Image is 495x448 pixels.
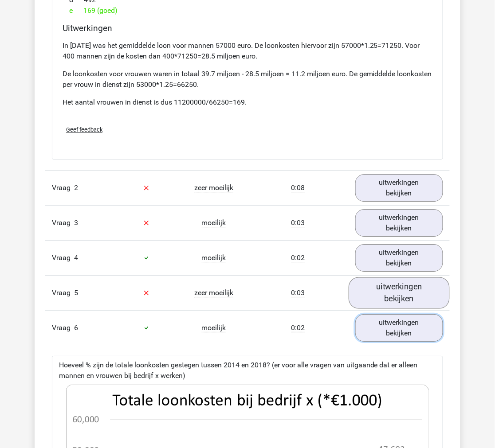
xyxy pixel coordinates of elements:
span: 4 [74,253,78,262]
span: Vraag [52,183,74,193]
a: uitwerkingen bekijken [355,314,443,342]
span: Vraag [52,323,74,333]
span: Vraag [52,288,74,298]
span: 6 [74,323,78,332]
h4: Uitwerkingen [63,23,432,33]
span: e [69,5,83,16]
span: 0:02 [291,253,305,262]
span: 3 [74,218,78,227]
span: 0:03 [291,218,305,227]
span: moeilijk [202,218,226,227]
span: zeer moeilijk [194,183,233,192]
span: 0:08 [291,183,305,192]
p: De loonkosten voor vrouwen waren in totaal 39.7 miljoen - 28.5 miljoen = 11.2 miljoen euro. De ge... [63,69,432,90]
span: Geef feedback [66,126,102,133]
a: uitwerkingen bekijken [349,277,450,308]
span: 5 [74,288,78,297]
span: moeilijk [202,253,226,262]
span: Vraag [52,253,74,263]
a: uitwerkingen bekijken [355,209,443,237]
span: 2 [74,183,78,192]
a: uitwerkingen bekijken [355,174,443,202]
span: Vraag [52,218,74,228]
span: moeilijk [202,323,226,332]
span: zeer moeilijk [194,288,233,297]
p: Het aantal vrouwen in dienst is dus 11200000/66250=169. [63,97,432,108]
div: 169 (goed) [63,5,432,16]
span: 0:02 [291,323,305,332]
a: uitwerkingen bekijken [355,244,443,272]
span: 0:03 [291,288,305,297]
p: In [DATE] was het gemiddelde loon voor mannen 57000 euro. De loonkosten hiervoor zijn 57000*1.25=... [63,40,432,62]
